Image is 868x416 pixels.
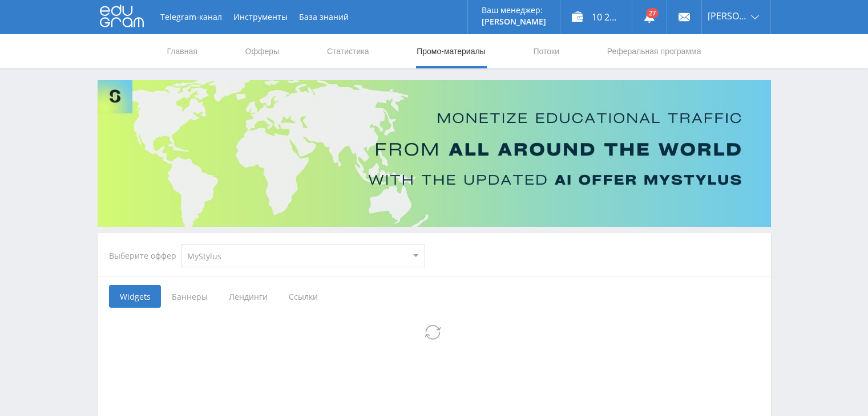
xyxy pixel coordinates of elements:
span: Лендинги [218,285,278,308]
span: [PERSON_NAME] [708,11,748,21]
a: Офферы [244,34,281,68]
a: Главная [166,34,199,68]
a: Статистика [326,34,370,68]
a: Промо-материалы [415,34,486,68]
img: Banner [98,80,771,227]
span: Widgets [109,285,161,308]
p: [PERSON_NAME] [482,17,546,26]
span: Ссылки [278,285,329,308]
a: Реферальная программа [606,34,703,68]
p: Ваш менеджер: [482,6,546,15]
span: Баннеры [161,285,218,308]
a: Потоки [532,34,560,68]
div: Выберите оффер [109,251,181,260]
